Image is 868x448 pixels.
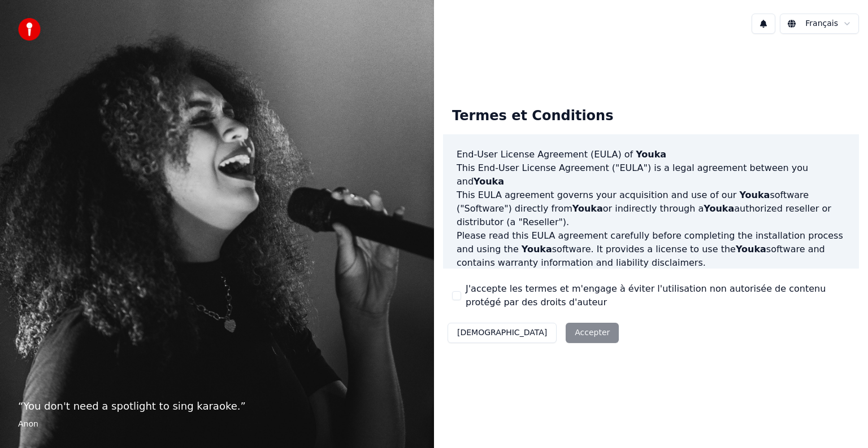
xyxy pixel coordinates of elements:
[457,188,845,229] p: This EULA agreement governs your acquisition and use of our software ("Software") directly from o...
[18,18,41,41] img: youka
[457,161,845,188] p: This End-User License Agreement ("EULA") is a legal agreement between you and
[466,282,850,309] label: J'accepte les termes et m'engage à éviter l'utilisation non autorisée de contenu protégé par des ...
[704,203,734,214] span: Youka
[474,176,504,187] span: Youka
[18,398,416,414] p: “ You don't need a spotlight to sing karaoke. ”
[522,244,552,254] span: Youka
[572,203,603,214] span: Youka
[636,149,666,160] span: Youka
[736,244,766,254] span: Youka
[448,323,557,343] button: [DEMOGRAPHIC_DATA]
[457,148,845,161] h3: End-User License Agreement (EULA) of
[739,190,770,200] span: Youka
[443,98,622,134] div: Termes et Conditions
[457,229,845,270] p: Please read this EULA agreement carefully before completing the installation process and using th...
[18,419,416,430] footer: Anon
